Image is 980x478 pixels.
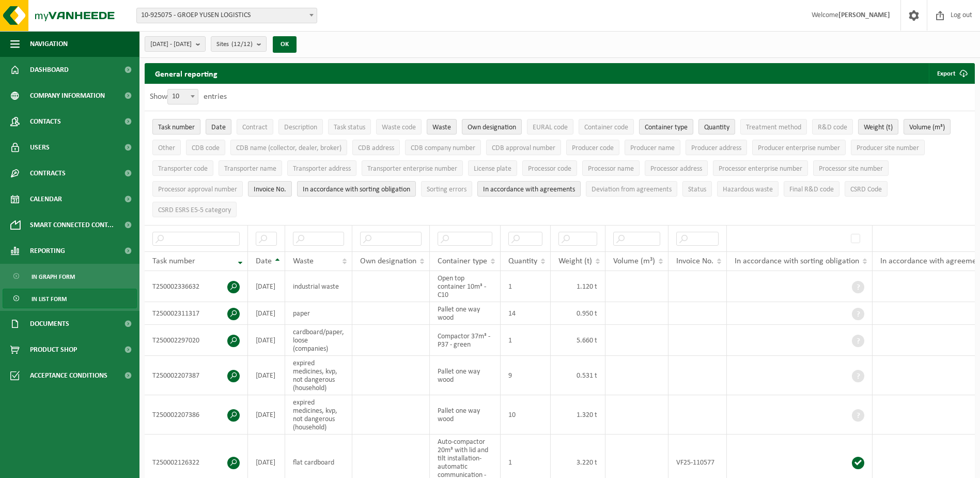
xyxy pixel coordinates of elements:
button: Processor site numberProcessor site number: Activate to sort [813,160,889,176]
h2: General reporting [145,63,228,84]
td: 1 [501,271,551,302]
span: Quantity [508,257,537,265]
button: CDB company numberCDB company number: Activate to sort [405,140,481,155]
span: Status [688,186,706,193]
button: Producer enterprise numberProducer enterprise number: Activate to sort [752,140,846,155]
td: T250002207386 [145,395,248,435]
td: 1.320 t [551,395,605,435]
span: Users [30,135,50,160]
span: Own designation [468,124,516,131]
button: Volume (m³)Volume (m³): Activate to sort [904,119,951,135]
span: Container type [438,257,487,265]
button: Processor addressProcessor address: Activate to sort [645,160,708,176]
span: Processor code [528,165,571,173]
td: paper [285,302,352,325]
span: Producer site number [857,144,919,152]
span: 10 [167,89,198,104]
span: Processor enterprise number [719,165,802,173]
td: 5.660 t [551,325,605,356]
button: ContractContract: Activate to sort [237,119,273,135]
span: Producer name [630,144,675,152]
button: QuantityQuantity: Activate to sort [698,119,735,135]
td: [DATE] [248,395,285,435]
button: [DATE] - [DATE] [145,36,206,52]
button: Transporter codeTransporter code: Activate to sort [152,160,213,176]
button: EURAL codeEURAL code: Activate to sort [527,119,573,135]
button: CDB name (collector, dealer, broker)CDB name (collector, dealer, broker): Activate to sort [230,140,347,155]
td: 1 [501,325,551,356]
span: Final R&D code [789,186,834,193]
button: Processor approval numberProcessor approval number: Activate to sort [152,181,243,197]
button: Own designationOwn designation: Activate to sort [462,119,522,135]
button: In accordance with agreements : Activate to sort [477,181,581,197]
button: Producer codeProducer code: Activate to sort [566,140,619,155]
span: Transporter name [224,165,276,173]
button: In accordance with sorting obligation : Activate to sort [297,181,416,197]
span: CDB name (collector, dealer, broker) [236,144,341,152]
span: Waste code [382,124,416,131]
span: Date [211,124,226,131]
button: Producer site numberProducer site number: Activate to sort [851,140,925,155]
span: Volume (m³) [909,124,945,131]
td: T250002311317 [145,302,248,325]
span: 10 [168,89,198,104]
span: Task status [334,124,365,131]
span: Processor site number [819,165,883,173]
span: CDB company number [411,144,475,152]
button: License plateLicense plate: Activate to sort [468,160,517,176]
button: Container typeContainer type: Activate to sort [639,119,693,135]
span: CDB address [358,144,394,152]
a: In list form [3,289,137,308]
button: CSRD ESRS E5-5 categoryCSRD ESRS E5-5 category: Activate to sort [152,202,237,217]
span: Dashboard [30,57,69,83]
strong: [PERSON_NAME] [838,11,890,19]
span: License plate [474,165,511,173]
span: Processor name [588,165,634,173]
span: Product Shop [30,337,77,363]
td: Pallet one way wood [430,395,501,435]
span: Transporter code [158,165,208,173]
button: Container codeContainer code: Activate to sort [579,119,634,135]
td: 1.120 t [551,271,605,302]
span: Documents [30,311,69,337]
button: Weight (t)Weight (t): Activate to sort [858,119,898,135]
span: Volume (m³) [613,257,655,265]
span: Reporting [30,238,65,264]
label: Show entries [150,93,227,101]
button: CDB codeCDB code: Activate to sort [186,140,225,155]
span: Producer code [572,144,614,152]
span: In accordance with agreements [483,186,575,193]
td: T250002207387 [145,356,248,395]
span: In accordance with sorting obligation [735,257,859,265]
td: T250002297020 [145,325,248,356]
td: 10 [501,395,551,435]
span: Weight (t) [558,257,592,265]
span: CDB approval number [492,144,555,152]
button: Processor nameProcessor name: Activate to sort [582,160,640,176]
span: CSRD Code [850,186,882,193]
span: Waste [293,257,314,265]
span: Company information [30,83,105,109]
td: [DATE] [248,271,285,302]
td: Open top container 10m³ - C10 [430,271,501,302]
span: Acceptance conditions [30,363,107,389]
button: Invoice No.Invoice No.: Activate to sort [248,181,292,197]
button: Producer nameProducer name: Activate to sort [625,140,680,155]
button: CDB approval numberCDB approval number: Activate to sort [486,140,561,155]
button: DescriptionDescription: Activate to sort [278,119,323,135]
span: Deviation from agreements [592,186,672,193]
button: Deviation from agreementsDeviation from agreements: Activate to sort [586,181,677,197]
button: Processor codeProcessor code: Activate to sort [522,160,577,176]
span: Calendar [30,186,62,212]
td: 14 [501,302,551,325]
span: Weight (t) [864,124,893,131]
button: CDB addressCDB address: Activate to sort [352,140,400,155]
span: Processor approval number [158,186,237,193]
button: OK [273,36,297,53]
span: Transporter address [293,165,351,173]
td: 0.950 t [551,302,605,325]
span: Description [284,124,317,131]
button: Waste codeWaste code: Activate to sort [376,119,422,135]
button: Export [929,63,974,84]
span: In graph form [32,267,75,287]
